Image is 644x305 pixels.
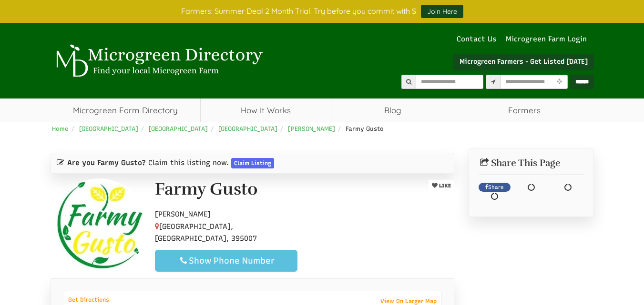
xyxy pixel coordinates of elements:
[331,98,455,122] a: Blog
[51,178,147,274] img: Contact Farmy Gusto
[429,180,454,192] button: LIKE
[51,44,265,78] img: Microgreen Directory
[452,34,501,44] a: Contact Us
[421,5,463,18] a: Join Here
[52,125,69,132] a: Home
[51,98,201,122] a: Microgreen Farm Directory
[148,158,229,168] span: Claim this listing now.
[453,54,594,70] a: Microgreen Farmers - Get Listed [DATE]
[163,255,289,266] div: Show Phone Number
[79,125,138,132] a: [GEOGRAPHIC_DATA]
[155,180,258,199] h1: Farmy Gusto
[479,158,584,168] h2: Share This Page
[288,125,335,132] a: [PERSON_NAME]
[506,34,592,44] a: Microgreen Farm Login
[455,98,594,122] span: Farmers
[155,210,211,218] span: [PERSON_NAME]
[554,79,564,85] i: Use Current Location
[218,125,277,132] a: [GEOGRAPHIC_DATA]
[231,158,274,168] a: Claim Listing
[51,278,455,279] ul: Profile Tabs
[155,222,257,243] span: [GEOGRAPHIC_DATA], [GEOGRAPHIC_DATA], 395007
[43,5,601,18] div: Farmers: Summer Deal 2 Month Trial! Try before you commit with $
[346,125,384,132] span: Farmy Gusto
[149,125,208,132] a: [GEOGRAPHIC_DATA]
[201,98,331,122] a: How It Works
[438,183,451,189] span: LIKE
[67,158,146,168] span: Are you Farmy Gusto?
[479,183,511,192] a: Share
